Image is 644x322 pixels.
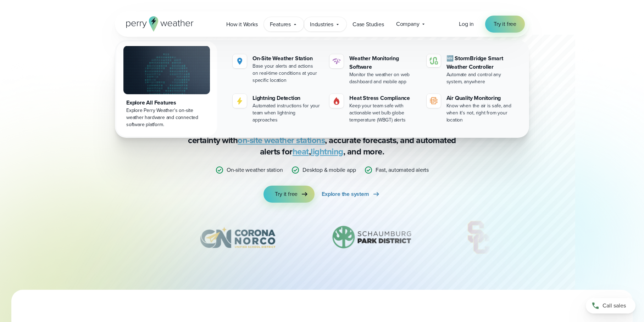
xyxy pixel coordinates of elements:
[235,97,244,105] img: lightning-icon.svg
[270,20,291,29] span: Features
[457,220,500,255] img: University-of-Southern-California-USC.svg
[322,186,380,203] a: Explore the system
[352,20,384,29] span: Case Studies
[230,51,324,87] a: perry weather location On-Site Weather Station Base your alerts and actions on real-time conditio...
[110,220,153,255] div: 6 of 12
[349,94,418,102] div: Heat Stress Compliance
[311,145,343,158] a: lightning
[235,57,244,66] img: perry weather location
[226,20,258,29] span: How it Works
[220,17,264,32] a: How it Works
[126,107,207,128] div: Explore Perry Weather's on-site weather hardware and connected software platform.
[327,91,421,126] a: perry weather heat Heat Stress Compliance Keep your team safe with actionable wet bulb globe temp...
[252,102,321,124] div: Automated instructions for your team when lightning approaches
[396,20,420,28] span: Company
[110,220,153,255] img: University-of-Georgia.svg
[252,94,321,102] div: Lightning Detection
[238,134,325,147] a: on-site weather stations
[180,123,464,157] p: Stop relying on weather apps with inaccurate data — Perry Weather delivers certainty with , accur...
[187,220,288,255] div: 7 of 12
[275,190,298,198] span: Try it free
[446,94,515,102] div: Air Quality Monitoring
[116,41,217,136] a: Explore All Features Explore Perry Weather's on-site weather hardware and connected software plat...
[252,54,321,63] div: On-Site Weather Station
[457,220,500,255] div: 9 of 12
[322,220,423,255] div: 8 of 12
[227,166,283,174] p: On-site weather station
[429,57,438,64] img: stormbridge-icon-V6.svg
[376,166,429,174] p: Fast, automated alerts
[327,51,421,88] a: Weather Monitoring Software Monitor the weather on web dashboard and mobile app
[252,63,321,84] div: Base your alerts and actions on real-time conditions at your specific location
[349,102,418,124] div: Keep your team safe with actionable wet bulb globe temperature (WBGT) alerts
[446,54,515,71] div: 🆕 StormBridge Smart Weather Controller
[494,20,516,28] span: Try it free
[263,186,315,203] a: Try it free
[150,220,494,259] div: slideshow
[293,145,309,158] a: heat
[459,20,474,28] a: Log in
[424,51,518,88] a: 🆕 StormBridge Smart Weather Controller Automate and control any system, anywhere
[322,190,369,198] span: Explore the system
[349,71,418,85] div: Monitor the weather on web dashboard and mobile app
[485,16,525,33] a: Try it free
[349,54,418,71] div: Weather Monitoring Software
[332,57,341,66] img: software-icon.svg
[424,91,518,126] a: Air Quality Monitoring Know when the air is safe, and when it's not, right from your location
[346,17,390,32] a: Case Studies
[446,102,515,124] div: Know when the air is safe, and when it's not, right from your location
[302,166,356,174] p: Desktop & mobile app
[126,98,207,107] div: Explore All Features
[586,298,635,313] a: Call sales
[332,97,341,105] img: perry weather heat
[230,91,324,126] a: Lightning Detection Automated instructions for your team when lightning approaches
[310,20,333,29] span: Industries
[187,220,288,255] img: Corona-Norco-Unified-School-District.svg
[459,20,474,28] span: Log in
[322,220,423,255] img: Schaumburg-Park-District-1.svg
[446,71,515,85] div: Automate and control any system, anywhere
[603,301,626,310] span: Call sales
[429,97,438,105] img: aqi-icon.svg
